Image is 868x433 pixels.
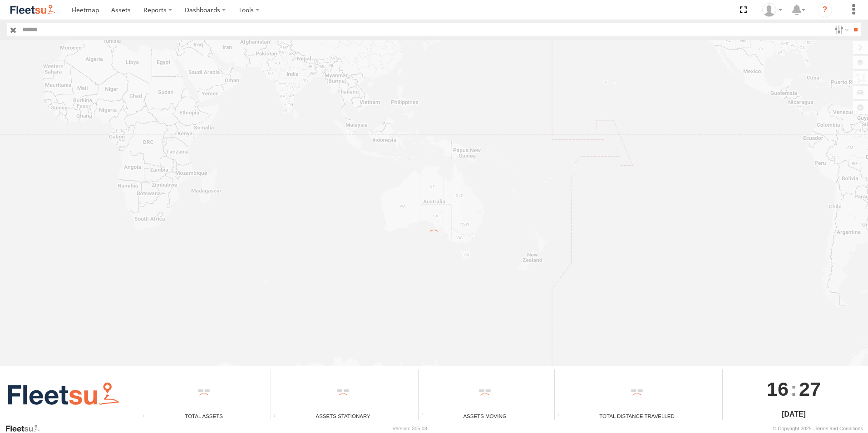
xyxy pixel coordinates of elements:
[5,379,122,409] img: Fleetsu
[723,409,865,420] div: [DATE]
[759,3,785,17] div: Muhammad Haidar
[140,412,267,420] div: Total Assets
[773,426,863,431] div: © Copyright 2025 -
[5,424,47,433] a: Visit our Website
[9,4,56,16] img: fleetsu-logo-horizontal.svg
[419,413,432,420] div: Total number of assets current in transit.
[767,369,789,408] span: 16
[555,412,719,420] div: Total Distance Travelled
[555,413,568,420] div: Total distance travelled by all assets within specified date range and applied filters
[140,413,154,420] div: Total number of Enabled Assets
[723,369,865,408] div: :
[419,412,551,420] div: Assets Moving
[271,412,415,420] div: Assets Stationary
[799,369,821,408] span: 27
[831,23,850,36] label: Search Filter Options
[818,3,832,17] i: ?
[271,413,285,420] div: Total number of assets current stationary.
[815,426,863,431] a: Terms and Conditions
[393,426,427,431] div: Version: 305.03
